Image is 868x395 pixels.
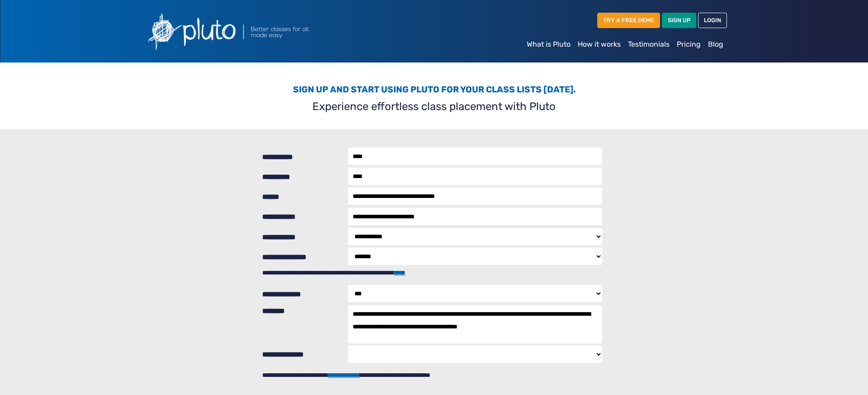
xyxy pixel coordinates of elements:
[574,35,624,53] a: How it works
[624,35,673,53] a: Testimonials
[141,7,358,55] img: Pluto logo with the text Better classes for all, made easy
[523,35,574,53] a: What is Pluto
[146,98,722,115] p: Experience effortless class placement with Pluto
[146,84,722,95] h3: Sign up and start using Pluto for your class lists [DATE].
[673,35,704,53] a: Pricing
[662,13,696,28] a: SIGN UP
[597,13,660,28] a: TRY A FREE DEMO
[698,13,727,28] a: LOGIN
[704,35,727,53] a: Blog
